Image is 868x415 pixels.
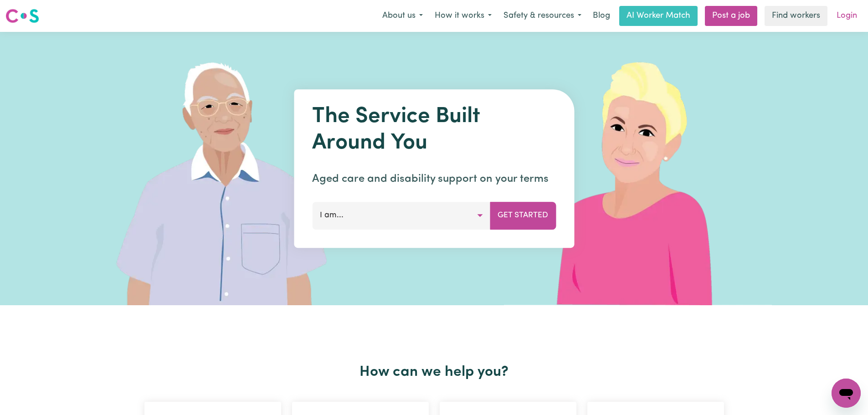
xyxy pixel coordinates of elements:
h2: How can we help you? [139,364,729,381]
a: Post a job [705,6,757,26]
p: Aged care and disability support on your terms [312,171,556,187]
a: Find workers [765,6,827,26]
iframe: Button to launch messaging window [832,379,861,408]
img: Careseekers logo [5,8,39,24]
button: How it works [429,6,498,26]
a: Careseekers logo [5,5,39,26]
a: AI Worker Match [619,6,698,26]
button: I am... [312,202,490,229]
a: Login [831,6,863,26]
h1: The Service Built Around You [312,104,556,156]
a: Blog [587,6,616,26]
button: Get Started [490,202,556,229]
button: About us [376,6,429,26]
button: Safety & resources [498,6,587,26]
